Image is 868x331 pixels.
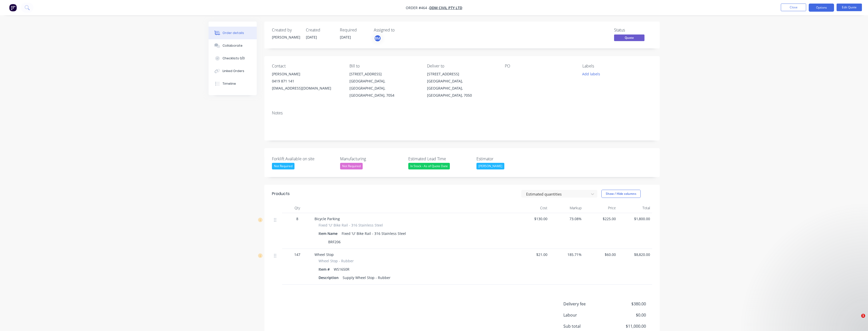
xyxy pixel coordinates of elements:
div: In Stock - As of Quote Date [408,163,450,169]
button: BM [374,34,381,42]
div: [STREET_ADDRESS][GEOGRAPHIC_DATA], [GEOGRAPHIC_DATA], [GEOGRAPHIC_DATA], 7054 [349,71,419,99]
a: DDM Civil Pty Ltd [429,5,462,10]
div: Total [618,203,652,213]
div: Item Name [319,230,340,237]
label: Manufacturing [340,156,403,162]
span: Delivery fee [563,301,608,307]
div: Contact [272,64,341,68]
div: WS1650R [332,266,352,273]
span: 73.08% [551,216,582,221]
div: [STREET_ADDRESS] [349,71,419,78]
span: $130.00 [517,216,547,221]
div: [EMAIL_ADDRESS][DOMAIN_NAME] [272,85,341,92]
button: Close [781,4,806,11]
label: Forklift Avaliable on site [272,156,335,162]
div: [STREET_ADDRESS][GEOGRAPHIC_DATA], [GEOGRAPHIC_DATA], [GEOGRAPHIC_DATA], 7050 [427,71,496,99]
div: Item # [319,266,332,273]
span: 185.71% [551,252,582,257]
span: Labour [563,312,608,318]
span: Order #464 - [406,5,429,10]
div: [PERSON_NAME] [476,163,504,169]
span: $21.00 [517,252,547,257]
span: Quote [614,34,644,41]
iframe: Intercom live chat [851,314,863,326]
span: $0.00 [608,312,646,318]
span: Bicycle Parking [315,216,340,221]
div: Created [306,28,334,32]
span: $8,820.00 [620,252,650,257]
div: Cost [515,203,549,213]
div: Description [319,274,341,281]
span: Wheel Stop [315,252,334,257]
span: [DATE] [306,35,317,40]
span: $380.00 [608,301,646,307]
div: [PERSON_NAME] [272,71,341,78]
div: Products [272,191,290,197]
span: $11,000.00 [608,323,646,329]
span: $60.00 [586,252,616,257]
div: Checklists 0/0 [223,56,245,61]
div: Supply Wheel Stop - Rubber [341,274,393,281]
span: $1,800.00 [620,216,650,221]
div: Timeline [223,81,236,86]
div: Deliver to [427,64,496,68]
button: Checklists 0/0 [209,52,257,65]
div: Collaborate [223,43,243,48]
span: 147 [294,252,300,257]
div: Qty [282,203,312,213]
button: Collaborate [209,39,257,52]
span: Wheel Stop - Rubber [319,258,354,264]
div: 0419 871 141 [272,78,341,85]
div: BRF206 [326,238,343,246]
span: Sub total [563,323,608,329]
span: Fixed 'U' Bike Rail - 316 Stainless Steel [319,222,383,228]
div: Labels [582,64,652,68]
div: [STREET_ADDRESS] [427,71,496,78]
div: [GEOGRAPHIC_DATA], [GEOGRAPHIC_DATA], [GEOGRAPHIC_DATA], 7054 [349,78,419,99]
button: Options [809,4,834,12]
div: Status [614,28,652,32]
div: [PERSON_NAME]0419 871 141[EMAIL_ADDRESS][DOMAIN_NAME] [272,71,341,92]
div: Markup [549,203,584,213]
div: Created by [272,28,300,32]
span: [DATE] [340,35,351,40]
div: Not Required [340,163,363,169]
img: Factory [9,4,17,11]
button: Add labels [580,71,603,77]
div: Required [340,28,368,32]
span: $225.00 [586,216,616,221]
div: Notes [272,111,652,115]
div: Bill to [349,64,419,68]
div: Fixed 'U' Bike Rail - 316 Stainless Steel [340,230,408,237]
span: 8 [296,216,298,221]
div: Price [584,203,618,213]
label: Estimator [476,156,540,162]
button: Show / Hide columns [601,190,641,198]
div: [GEOGRAPHIC_DATA], [GEOGRAPHIC_DATA], [GEOGRAPHIC_DATA], 7050 [427,78,496,99]
span: 1 [861,314,865,318]
div: Order details [223,31,244,35]
div: Assigned to [374,28,424,32]
button: Linked Orders [209,65,257,77]
div: [PERSON_NAME] [272,34,300,40]
div: Not Required [272,163,294,169]
div: Linked Orders [223,69,244,73]
button: Edit Quote [837,4,862,11]
button: Timeline [209,77,257,90]
div: PO [505,64,574,68]
label: Estimated Lead Time [408,156,472,162]
button: Order details [209,27,257,39]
